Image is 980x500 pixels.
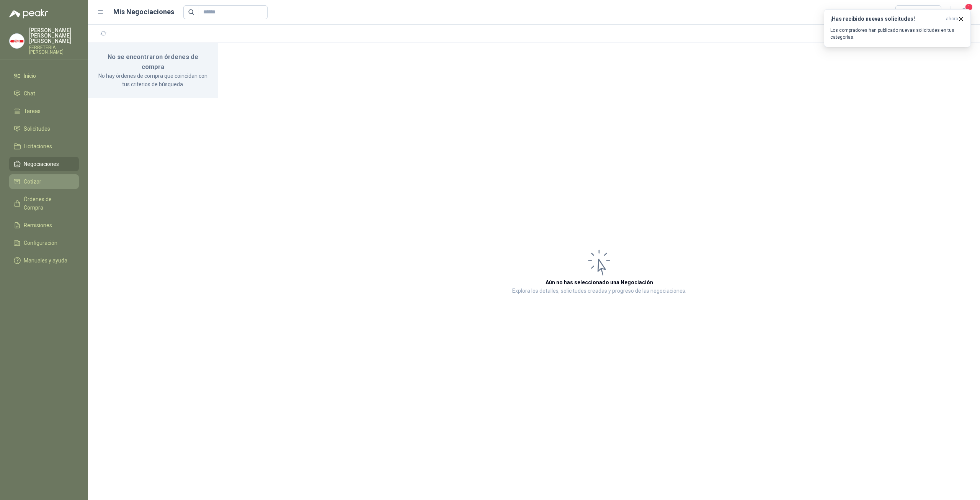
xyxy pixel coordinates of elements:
[957,5,971,19] button: 1
[512,287,686,296] p: Explora los detalles, solicitudes creadas y progreso de las negociaciones.
[24,195,72,212] span: Órdenes de Compra
[9,218,79,233] a: Remisiones
[9,157,79,171] a: Negociaciones
[24,142,52,151] span: Licitaciones
[824,9,971,47] button: ¡Has recibido nuevas solicitudes!ahora Los compradores han publicado nuevas solicitudes en tus ca...
[97,52,209,72] h3: No se encontraron órdenes de compra
[24,221,52,230] span: Remisiones
[24,160,59,168] span: Negociaciones
[9,253,79,268] a: Manuales y ayuda
[830,27,964,41] p: Los compradores han publicado nuevas solicitudes en tus categorías.
[830,16,943,22] h3: ¡Has recibido nuevas solicitudes!
[24,107,41,115] span: Tareas
[97,72,209,89] p: No hay órdenes de compra que coincidan con tus criterios de búsqueda.
[9,104,79,118] a: Tareas
[946,16,958,22] span: ahora
[24,177,41,186] span: Cotizar
[546,278,653,287] h3: Aún no has seleccionado una Negociación
[24,72,36,80] span: Inicio
[9,139,79,154] a: Licitaciones
[113,7,174,17] h1: Mis Negociaciones
[24,256,67,265] span: Manuales y ayuda
[24,89,35,98] span: Chat
[965,3,973,11] span: 1
[9,236,79,250] a: Configuración
[29,28,79,44] p: [PERSON_NAME] [PERSON_NAME] [PERSON_NAME]
[9,121,79,136] a: Solicitudes
[9,174,79,189] a: Cotizar
[9,9,48,18] img: Logo peakr
[10,34,24,48] img: Company Logo
[9,69,79,83] a: Inicio
[29,45,79,54] p: FERRETERIA [PERSON_NAME]
[900,7,937,18] span: Todas
[24,125,50,133] span: Solicitudes
[24,239,57,247] span: Configuración
[9,86,79,101] a: Chat
[9,192,79,215] a: Órdenes de Compra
